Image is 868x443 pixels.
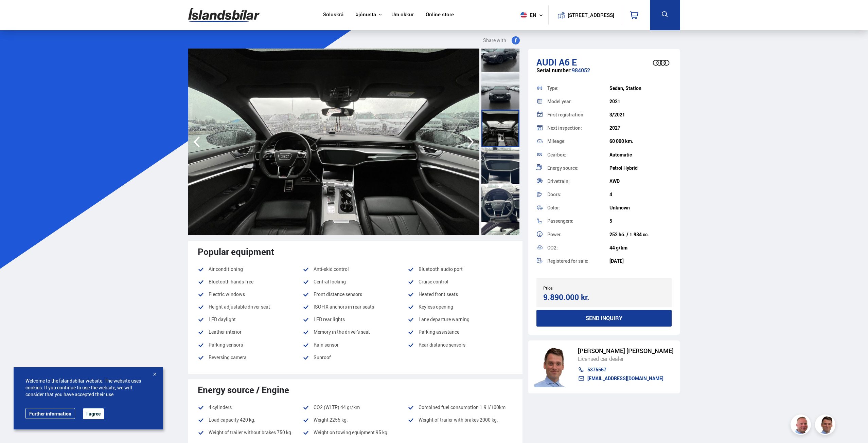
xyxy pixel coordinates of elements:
[547,166,609,170] div: Energy source:
[559,56,577,68] span: A6 E
[578,376,674,381] a: [EMAIL_ADDRESS][DOMAIN_NAME]
[547,232,609,237] div: Power:
[483,36,508,44] span: Share with:
[198,290,303,298] li: Electric windows
[547,259,609,263] div: Registered for sale:
[609,179,672,184] div: AWD
[479,49,770,235] img: 2978708.jpeg
[198,303,303,311] li: Height adjustable driver seat
[518,5,548,25] button: en
[609,192,672,197] div: 4
[198,278,303,286] li: Bluetooth hands-free
[303,341,408,349] li: Rain sensor
[547,152,609,157] div: Gearbox:
[83,408,104,419] button: I agree
[609,218,672,224] div: 5
[188,4,260,26] img: G0Ugv5HjCgRt.svg
[323,12,343,19] a: Söluskrá
[303,315,408,324] li: LED rear lights
[426,12,454,19] a: Online store
[534,347,571,387] img: FbJEzSuNWCJXmdc-.webp
[609,165,672,171] div: Petrol Hybrid
[547,192,609,197] div: Doors:
[609,99,672,104] div: 2021
[547,126,609,130] div: Next inspection:
[547,139,609,144] div: Mileage:
[198,341,303,349] li: Parking sensors
[816,416,836,436] img: FbJEzSuNWCJXmdc-.webp
[303,303,408,311] li: ISOFIX anchors in rear seats
[303,278,408,286] li: Central locking
[609,245,672,251] div: 44 g/km
[648,52,675,73] img: brand logo
[609,205,672,210] div: Unknown
[792,416,812,436] img: siFngHWaQ9KaOqBr.png
[408,341,513,349] li: Rear distance sensors
[303,428,408,441] li: Weight on towing equipment 95 kg.
[198,353,303,362] li: Reversing camera
[547,219,609,223] div: Passengers:
[520,12,527,18] img: svg+xml;base64,PHN2ZyB4bWxucz0iaHR0cDovL3d3dy53My5vcmcvMjAwMC9zdmciIHdpZHRoPSI1MTIiIGhlaWdodD0iNT...
[303,353,408,366] li: Sunroof
[543,285,604,290] div: Price:
[303,403,408,411] li: CO2 (WLTP) 44 gr/km
[547,86,609,91] div: Type:
[547,205,609,210] div: Color:
[480,36,522,44] button: Share with:
[547,179,609,184] div: Drivetrain:
[391,12,414,19] a: Um okkur
[198,385,513,395] div: Energy source / Engine
[303,328,408,336] li: Memory in the driver's seat
[303,416,408,424] li: Weight 2255 kg.
[198,428,303,437] li: Weight of trailer without brakes 750 kg.
[547,112,609,117] div: First registration:
[543,293,602,302] div: 9.890.000 kr.
[198,265,303,273] li: Air conditioning
[25,408,75,419] a: Further information
[578,354,674,363] div: Licensed car dealer
[609,86,672,91] div: Sedan, Station
[609,125,672,131] div: 2027
[578,347,674,354] div: [PERSON_NAME] [PERSON_NAME]
[547,245,609,250] div: CO2:
[552,5,618,25] a: [STREET_ADDRESS]
[609,232,672,237] div: 252 hö. / 1.984 cc.
[609,112,672,117] div: 3/2021
[25,377,151,398] span: Welcome to the Íslandsbílar website. The website uses cookies. If you continue to use the website...
[570,12,612,18] button: [STREET_ADDRESS]
[198,328,303,336] li: Leather interior
[609,258,672,264] div: [DATE]
[198,315,303,324] li: LED daylight
[408,403,513,411] li: Combined fuel consumption 1.9 l/100km
[408,303,513,311] li: Keyless opening
[5,3,26,23] button: Opna LiveChat spjallviðmót
[518,12,535,18] span: en
[408,290,513,298] li: Heated front seats
[536,56,557,68] span: Audi
[609,139,672,144] div: 60 000 km.
[303,290,408,298] li: Front distance sensors
[578,367,674,372] a: 5375567
[408,328,513,336] li: Parking assistance
[408,265,513,273] li: Bluetooth audio port
[198,246,513,257] div: Popular equipment
[408,278,513,286] li: Cruise control
[355,12,376,18] button: Þjónusta
[408,416,513,424] li: Weight of trailer with brakes 2000 kg.
[609,152,672,158] div: Automatic
[188,49,479,235] img: 2978707.jpeg
[536,67,672,80] div: 984052
[198,403,303,411] li: 4 cylinders
[303,265,408,273] li: Anti-skid control
[408,315,513,324] li: Lane departure warning
[536,310,672,327] button: Send inquiry
[547,99,609,104] div: Model year:
[198,416,303,424] li: Load capacity 420 kg.
[536,67,572,74] span: Serial number:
